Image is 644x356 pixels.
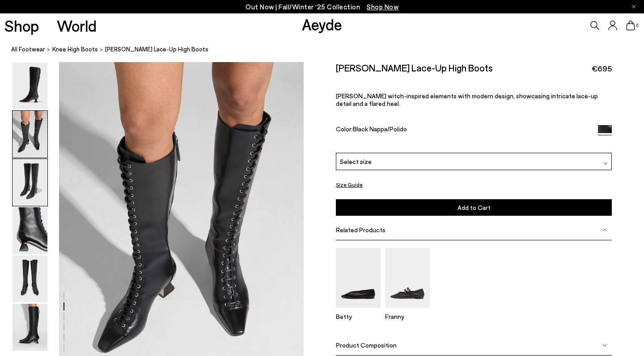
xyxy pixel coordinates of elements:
img: svg%3E [602,343,607,348]
a: 0 [626,21,635,30]
a: All Footwear [11,45,45,54]
span: Product Composition [336,341,397,349]
a: knee high boots [52,45,98,54]
span: Navigate to /collections/new-in [367,3,398,11]
a: Aeyde [302,15,342,34]
img: Mavis Lace-Up High Boots - Image 1 [13,63,47,109]
span: Add to Cart [458,204,491,211]
span: 0 [635,23,640,28]
img: Franny Double-Strap Flats [385,248,430,307]
p: Betty [336,313,381,320]
p: Out Now | Fall/Winter ‘25 Collection [246,1,398,13]
div: Color: [336,125,589,135]
img: Mavis Lace-Up High Boots - Image 5 [13,255,47,302]
img: Mavis Lace-Up High Boots - Image 4 [13,207,47,254]
span: Select size [340,157,372,166]
p: [PERSON_NAME] witch-inspired elements with modern design, showcasing intricate lace-up detail and... [336,92,612,107]
img: Mavis Lace-Up High Boots - Image 6 [13,304,47,351]
a: Franny Double-Strap Flats Franny [385,302,430,320]
span: [PERSON_NAME] Lace-Up High Boots [105,45,208,54]
span: knee high boots [52,46,98,53]
a: World [57,18,97,34]
button: Add to Cart [336,199,612,216]
h2: [PERSON_NAME] Lace-Up High Boots [336,62,493,73]
img: svg%3E [602,228,607,232]
a: Betty Square-Toe Ballet Flats Betty [336,302,381,320]
p: Franny [385,313,430,320]
button: Size Guide [336,179,363,190]
img: Mavis Lace-Up High Boots - Image 3 [13,159,47,206]
img: Mavis Lace-Up High Boots - Image 2 [13,111,47,158]
span: Related Products [336,226,386,234]
span: €695 [592,63,612,74]
span: Black Nappa/Polido [353,125,407,132]
nav: breadcrumb [11,38,644,62]
img: svg%3E [603,161,608,166]
img: Betty Square-Toe Ballet Flats [336,248,381,307]
a: Shop [4,18,39,34]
